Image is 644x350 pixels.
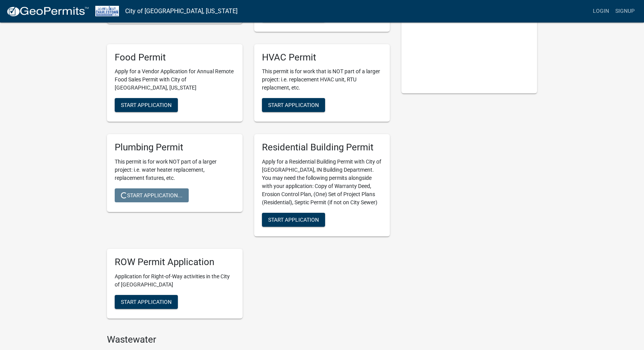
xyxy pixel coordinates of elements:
span: Start Application [268,102,319,108]
a: Login [590,4,612,19]
h5: Residential Building Permit [262,142,382,153]
h5: ROW Permit Application [115,257,235,268]
button: Start Application [262,213,325,227]
button: Start Application... [115,188,189,202]
p: Apply for a Residential Building Permit with City of [GEOGRAPHIC_DATA], IN Building Department. Y... [262,158,382,207]
h5: Food Permit [115,52,235,63]
button: Start Application [115,98,178,112]
p: This permit is for work NOT part of a larger project: i.e. water heater replacement, replacement ... [115,158,235,182]
img: City of Charlestown, Indiana [95,6,119,16]
button: Start Application [115,295,178,309]
span: Start Application [268,217,319,223]
h5: HVAC Permit [262,52,382,63]
button: Start Application [262,98,325,112]
p: Apply for a Vendor Application for Annual Remote Food Sales Permit with City of [GEOGRAPHIC_DATA]... [115,67,235,92]
h5: Plumbing Permit [115,142,235,153]
a: City of [GEOGRAPHIC_DATA], [US_STATE] [125,5,238,18]
a: Signup [612,4,638,19]
h4: Wastewater [107,334,390,345]
p: Application for Right-of-Way activities in the City of [GEOGRAPHIC_DATA] [115,272,235,289]
span: Start Application [121,102,172,108]
span: Start Application... [121,192,183,198]
span: Start Application [121,298,172,305]
p: This permit is for work that is NOT part of a larger project: i.e. replacement HVAC unit, RTU rep... [262,67,382,92]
